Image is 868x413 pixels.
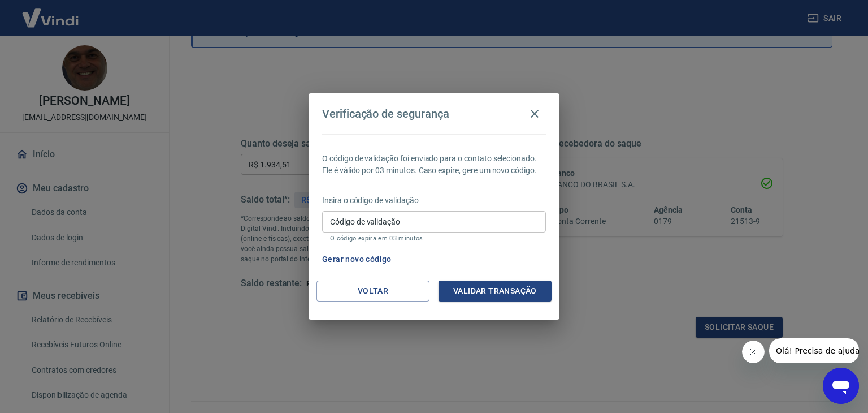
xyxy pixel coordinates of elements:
[318,249,396,270] button: Gerar novo código
[823,368,859,404] iframe: Botão para abrir a janela de mensagens
[769,338,859,363] iframe: Mensagem da empresa
[742,341,765,363] iframe: Fechar mensagem
[322,107,449,121] h4: Verificação de segurança
[322,195,546,206] p: Insira o código de validação
[7,8,95,17] span: Olá! Precisa de ajuda?
[439,281,552,302] button: Validar transação
[316,281,429,302] button: Voltar
[330,235,538,242] p: O código expira em 03 minutos.
[322,153,546,177] p: O código de validação foi enviado para o contato selecionado. Ele é válido por 03 minutos. Caso e...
